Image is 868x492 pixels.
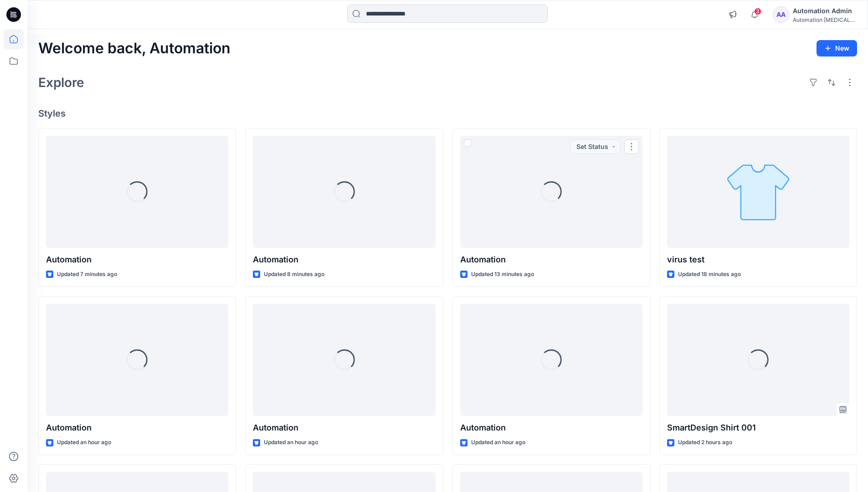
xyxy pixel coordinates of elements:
[46,421,228,434] p: Automation
[460,421,642,434] p: Automation
[46,253,228,266] p: Automation
[471,270,534,279] p: Updated 13 minutes ago
[471,438,525,447] p: Updated an hour ago
[264,270,324,279] p: Updated 8 minutes ago
[38,108,857,119] h4: Styles
[793,16,857,23] div: Automation [MEDICAL_DATA]...
[38,40,231,57] h2: Welcome back, Automation
[667,421,849,434] p: SmartDesign Shirt 001
[460,253,642,266] p: Automation
[57,270,117,279] p: Updated 7 minutes ago
[793,5,857,16] div: Automation Admin
[817,40,857,56] button: New
[678,270,741,279] p: Updated 18 minutes ago
[754,8,761,15] span: 3
[678,438,732,447] p: Updated 2 hours ago
[57,438,111,447] p: Updated an hour ago
[667,253,849,266] p: virus test
[253,421,435,434] p: Automation
[667,136,849,248] a: virus test
[773,6,789,23] div: AA
[38,75,84,90] h2: Explore
[264,438,318,447] p: Updated an hour ago
[253,253,435,266] p: Automation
